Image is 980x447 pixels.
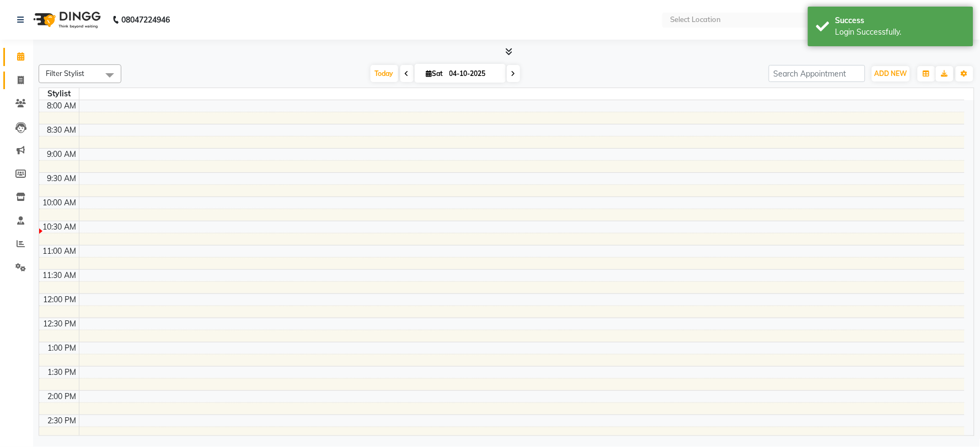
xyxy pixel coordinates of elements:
b: 08047224946 [121,4,170,35]
div: Login Successfully. [836,26,965,38]
span: ADD NEW [875,69,907,78]
span: Sat [424,69,446,78]
div: 2:30 PM [46,415,79,427]
div: 1:00 PM [46,342,79,354]
div: 9:00 AM [45,149,79,160]
button: ADD NEW [872,66,910,81]
input: Search Appointment [769,65,865,82]
div: 2:00 PM [46,391,79,402]
div: 8:00 AM [45,100,79,112]
div: 12:00 PM [41,294,79,306]
div: Success [836,15,965,26]
div: 11:30 AM [41,270,79,281]
div: 11:00 AM [41,246,79,257]
div: Stylist [39,88,79,100]
div: 9:30 AM [45,173,79,184]
span: Today [371,65,398,82]
div: 8:30 AM [45,124,79,136]
div: 10:30 AM [41,221,79,233]
div: 1:30 PM [46,367,79,378]
div: Select Location [670,14,721,25]
span: Filter Stylist [46,69,84,78]
img: logo [28,4,104,35]
div: 12:30 PM [41,318,79,330]
div: 10:00 AM [41,197,79,209]
input: 2025-10-04 [446,66,501,82]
